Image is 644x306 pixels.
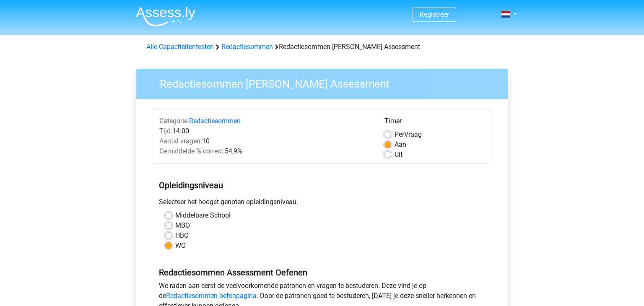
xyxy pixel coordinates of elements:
label: Aan [395,140,406,150]
a: Registreer [420,10,449,18]
label: MBO [175,220,190,231]
span: Aantal vragen: [159,137,202,145]
label: HBO [175,231,189,241]
label: WO [175,241,186,251]
label: Middelbare School [175,210,231,220]
h5: Opleidingsniveau [159,177,485,194]
span: Per [395,130,404,138]
h3: Redactiesommen [PERSON_NAME] Assessment [150,74,501,91]
h5: Redactiesommen Assessment Oefenen [159,267,485,277]
label: Uit [395,150,402,160]
div: Selecteer het hoogst genoten opleidingsniveau. [153,197,491,210]
div: 54,9% [153,146,378,156]
div: 10 [153,136,378,146]
span: Tijd: [159,127,172,135]
a: Alle Capaciteitentesten [146,43,214,51]
div: Timer [384,116,485,130]
div: 14:00 [153,126,378,136]
span: Gemiddelde % correct: [159,147,225,155]
a: Redactiesommen [189,117,241,125]
span: Categorie: [159,117,189,125]
div: Redactiesommen [PERSON_NAME] Assessment [143,42,501,52]
a: Redactiesommen [221,43,273,51]
label: Vraag [395,130,422,140]
img: Assessly [136,7,195,26]
a: Redactiesommen oefenpagina [166,292,257,300]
